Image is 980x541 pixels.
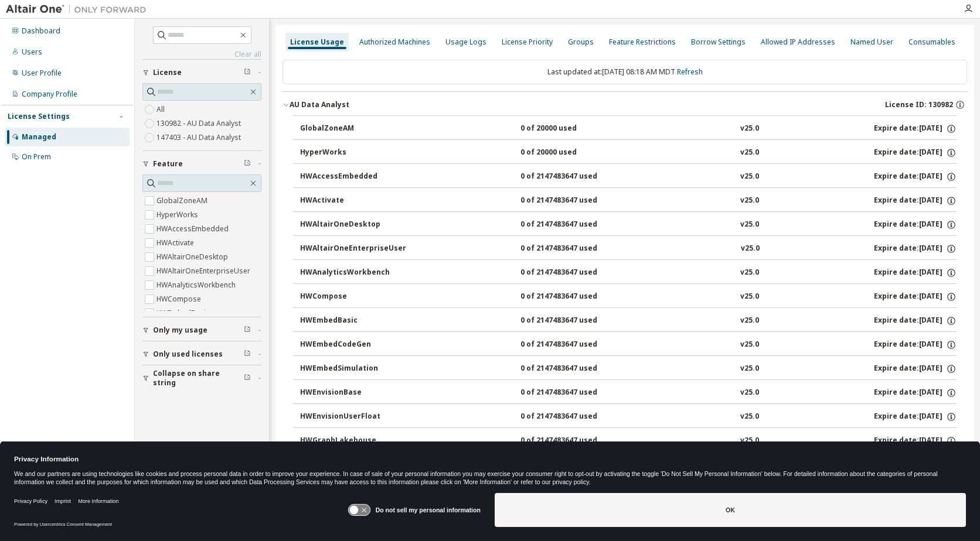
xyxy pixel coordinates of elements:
button: Feature [142,151,261,177]
div: v25.0 [740,268,759,278]
div: Allowed IP Addresses [761,37,835,47]
div: HWAltairOneEnterpriseUser [300,244,406,254]
div: HWActivate [300,196,406,206]
div: HWAltairOneDesktop [300,220,406,230]
div: Expire date: [DATE] [874,124,957,134]
div: License Priority [502,37,553,47]
div: AU Data Analyst [290,100,349,109]
div: Last updated at: [DATE] 08:18 AM MDT [283,60,967,84]
a: Refresh [677,67,703,77]
div: v25.0 [740,220,759,230]
div: v25.0 [740,436,759,446]
div: 0 of 2147483647 used [520,220,626,230]
div: HWEmbedCodeGen [300,340,406,350]
button: HWAnalyticsWorkbench0 of 2147483647 usedv25.0Expire date:[DATE] [300,260,957,286]
div: Feature Restrictions [609,37,676,47]
div: 0 of 20000 used [520,148,626,158]
div: 0 of 2147483647 used [520,364,626,374]
div: 0 of 2147483647 used [520,268,626,278]
div: HWGraphLakehouse [300,436,406,446]
span: Only my usage [153,326,207,335]
div: Expire date: [DATE] [874,316,957,326]
div: v25.0 [740,316,759,326]
div: v25.0 [740,340,759,350]
span: Clear filter [244,68,251,77]
div: HWCompose [300,292,406,302]
div: Expire date: [DATE] [874,340,957,350]
div: 0 of 20000 used [520,124,626,134]
span: Feature [153,159,183,169]
div: Expire date: [DATE] [874,388,957,398]
button: HWAltairOneEnterpriseUser0 of 2147483647 usedv25.0Expire date:[DATE] [300,236,957,262]
div: Expire date: [DATE] [874,172,957,182]
label: HWEmbedBasic [156,306,212,320]
a: Clear all [142,50,261,59]
div: 0 of 2147483647 used [520,292,626,302]
div: v25.0 [740,172,759,182]
div: Usage Logs [445,37,486,47]
div: User Profile [22,69,62,78]
div: v25.0 [740,364,759,374]
label: HWAltairOneDesktop [156,250,230,264]
button: HWEnvisionUserFloat0 of 2147483647 usedv25.0Expire date:[DATE] [300,404,957,430]
button: HWActivate0 of 2147483647 usedv25.0Expire date:[DATE] [300,188,957,214]
span: Clear filter [244,350,251,359]
div: 0 of 2147483647 used [520,436,626,446]
div: Company Profile [22,90,77,99]
label: All [156,102,167,117]
button: HWGraphLakehouse0 of 2147483647 usedv25.0Expire date:[DATE] [300,428,957,454]
div: Expire date: [DATE] [874,220,957,230]
div: Expire date: [DATE] [874,292,957,302]
label: HWActivate [156,236,196,250]
div: HWEmbedBasic [300,316,406,326]
div: Expire date: [DATE] [874,364,957,374]
span: Collapse on share string [153,369,244,388]
div: Managed [22,132,56,142]
button: HWEmbedSimulation0 of 2147483647 usedv25.0Expire date:[DATE] [300,356,957,382]
button: HWAccessEmbedded0 of 2147483647 usedv25.0Expire date:[DATE] [300,164,957,190]
button: HyperWorks0 of 20000 usedv25.0Expire date:[DATE] [300,140,957,166]
div: Authorized Machines [359,37,430,47]
div: Expire date: [DATE] [874,436,957,446]
button: HWEmbedBasic0 of 2147483647 usedv25.0Expire date:[DATE] [300,308,957,334]
div: License Settings [8,112,70,121]
label: HWAccessEmbedded [156,222,231,236]
span: License ID: 130982 [885,100,953,109]
div: Users [22,47,42,57]
div: v25.0 [741,244,760,254]
button: Only my usage [142,317,261,343]
div: Expire date: [DATE] [874,196,957,206]
div: v25.0 [740,412,759,422]
div: 0 of 2147483647 used [520,244,626,254]
div: Named User [850,37,893,47]
div: On Prem [22,152,51,162]
div: Expire date: [DATE] [874,148,957,158]
button: License [142,60,261,85]
div: License Usage [290,37,344,47]
div: v25.0 [740,196,759,206]
button: GlobalZoneAM0 of 20000 usedv25.0Expire date:[DATE] [300,116,957,142]
div: HWEnvisionBase [300,388,406,398]
div: Groups [568,37,594,47]
button: HWEmbedCodeGen0 of 2147483647 usedv25.0Expire date:[DATE] [300,332,957,358]
div: HWAccessEmbedded [300,172,406,182]
div: 0 of 2147483647 used [520,316,626,326]
div: 0 of 2147483647 used [520,412,626,422]
div: v25.0 [740,124,759,134]
span: Clear filter [244,374,251,383]
div: Expire date: [DATE] [874,412,957,422]
div: Dashboard [22,26,60,36]
div: GlobalZoneAM [300,124,406,134]
div: 0 of 2147483647 used [520,196,626,206]
div: 0 of 2147483647 used [520,388,626,398]
label: HWAltairOneEnterpriseUser [156,264,253,278]
div: HyperWorks [300,148,406,158]
div: 0 of 2147483647 used [520,340,626,350]
div: Expire date: [DATE] [874,268,957,278]
button: HWAltairOneDesktop0 of 2147483647 usedv25.0Expire date:[DATE] [300,212,957,238]
button: HWCompose0 of 2147483647 usedv25.0Expire date:[DATE] [300,284,957,310]
div: HWEmbedSimulation [300,364,406,374]
label: 147403 - AU Data Analyst [156,131,243,145]
div: v25.0 [740,388,759,398]
label: GlobalZoneAM [156,194,210,208]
